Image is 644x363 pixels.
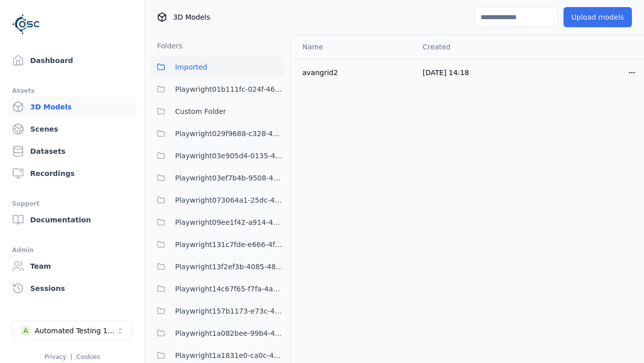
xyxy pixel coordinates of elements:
button: Playwright13f2ef3b-4085-48b8-a429-2a4839ebbf05 [151,257,284,277]
span: Playwright03e905d4-0135-4922-94e2-0c56aa41bf04 [175,150,284,162]
div: Support [12,198,132,210]
button: Playwright03e905d4-0135-4922-94e2-0c56aa41bf04 [151,146,284,166]
span: 3D Models [173,12,210,22]
button: Playwright14c67f65-f7fa-4a69-9dce-fa9a259dcaa1 [151,279,284,299]
span: Playwright029f9688-c328-482d-9c42-3b0c529f8514 [175,128,284,140]
a: Scenes [8,119,136,139]
span: Playwright03ef7b4b-9508-47f0-8afd-5e0ec78663fc [175,172,284,184]
span: Playwright1a1831e0-ca0c-4e14-bc08-f87064ef1ded [175,349,284,361]
button: Playwright09ee1f42-a914-43b3-abf1-e7ca57cf5f96 [151,212,284,232]
h3: Folders [151,41,183,51]
span: Playwright157b1173-e73c-4808-a1ac-12e2e4cec217 [175,305,284,317]
span: Playwright1a082bee-99b4-4375-8133-1395ef4c0af5 [175,327,284,339]
span: Playwright09ee1f42-a914-43b3-abf1-e7ca57cf5f96 [175,216,284,228]
span: Playwright14c67f65-f7fa-4a69-9dce-fa9a259dcaa1 [175,283,284,295]
button: Custom Folder [151,101,284,122]
th: Created [415,35,529,59]
button: Playwright029f9688-c328-482d-9c42-3b0c529f8514 [151,124,284,144]
a: Datasets [8,141,136,161]
a: 3D Models [8,97,136,117]
a: Documentation [8,210,136,230]
button: Playwright131c7fde-e666-4f3e-be7e-075966dc97bc [151,234,284,255]
div: Automated Testing 1 - Playwright [35,326,116,336]
button: Playwright03ef7b4b-9508-47f0-8afd-5e0ec78663fc [151,168,284,188]
span: Playwright131c7fde-e666-4f3e-be7e-075966dc97bc [175,238,284,251]
button: Playwright1a082bee-99b4-4375-8133-1395ef4c0af5 [151,323,284,343]
div: A [21,326,31,336]
a: Dashboard [8,50,136,71]
button: Select a workspace [12,321,133,341]
span: | [70,353,72,360]
button: Playwright157b1173-e73c-4808-a1ac-12e2e4cec217 [151,301,284,321]
span: Custom Folder [175,105,226,117]
img: Logo [12,10,40,38]
button: Imported [151,57,284,77]
div: avangrid2 [302,68,407,78]
div: Admin [12,244,132,256]
span: Imported [175,61,207,73]
a: Team [8,256,136,276]
button: Playwright01b111fc-024f-466d-9bae-c06bfb571c6d [151,79,284,99]
button: Playwright073064a1-25dc-42be-bd5d-9b023c0ea8dd [151,190,284,210]
a: Sessions [8,278,136,298]
span: Playwright073064a1-25dc-42be-bd5d-9b023c0ea8dd [175,194,284,206]
span: Playwright01b111fc-024f-466d-9bae-c06bfb571c6d [175,83,284,95]
a: Cookies [76,353,100,360]
div: Assets [12,85,132,97]
a: Recordings [8,163,136,184]
span: Playwright13f2ef3b-4085-48b8-a429-2a4839ebbf05 [175,261,284,273]
th: Name [290,35,415,59]
span: [DATE] 14:18 [423,69,469,77]
a: Privacy [44,353,66,360]
button: Upload models [563,7,632,27]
